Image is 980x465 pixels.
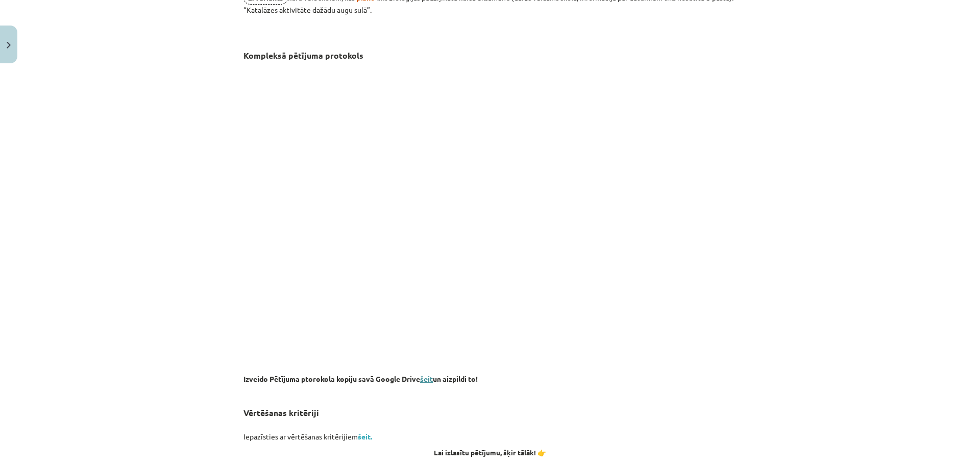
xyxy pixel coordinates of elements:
b: Kompleksā pētījuma protokols [243,50,363,61]
b: Vērtēšanas kritēriji [243,407,319,418]
img: icon-close-lesson-0947bae3869378f0d4975bcd49f059093ad1ed9edebbc8119c70593378902aed.svg [7,42,11,48]
strong: Izveido Pētījuma ptorokola kopiju savā Google Drive un aizpildi to! [243,374,478,383]
a: šeit [420,374,433,383]
strong: Lai izlasītu pētījumu, šķir tālāk! 👉 [434,448,546,457]
a: šeit. [358,432,372,441]
p: Iepazīsties ar vērtēšanas kritērijiem [243,431,737,442]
